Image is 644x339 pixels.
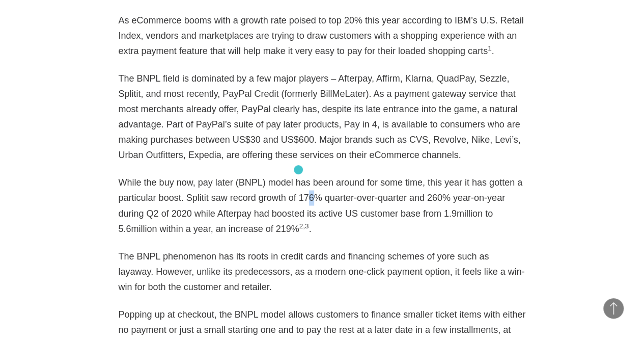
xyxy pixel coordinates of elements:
p: As eCommerce booms with a growth rate poised to top 20% this year according to IBM’s U.S. Retail ... [119,13,526,59]
p: While the buy now, pay later (BNPL) model has been around for some time, this year it has gotten ... [119,175,526,236]
sup: 2,3 [299,222,309,229]
sup: 1 [488,44,492,52]
p: The BNPL phenomenon has its roots in credit cards and financing schemes of yore such as layaway. ... [119,248,526,294]
button: Back to Top [603,298,624,319]
p: The BNPL field is dominated by a few major players – Afterpay, Affirm, Klarna, QuadPay, Sezzle, S... [119,71,526,163]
